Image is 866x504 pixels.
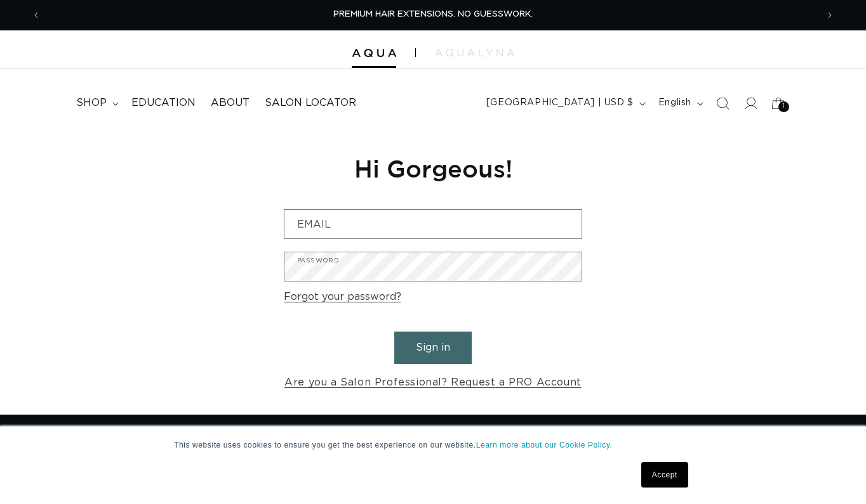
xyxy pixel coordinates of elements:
h1: Hi Gorgeous! [284,153,582,184]
a: Forgot your password? [284,288,401,306]
summary: Search [709,89,736,117]
span: [GEOGRAPHIC_DATA] | USD $ [486,96,634,110]
input: Email [284,210,582,238]
a: Learn more about our Cookie Policy. [476,441,613,449]
span: English [658,96,691,110]
span: Salon Locator [265,96,356,110]
span: Education [131,96,196,110]
a: About [203,89,257,117]
button: Previous announcement [22,3,50,27]
p: This website uses cookies to ensure you get the best experience on our website. [174,439,692,451]
span: 1 [783,101,785,112]
button: Sign in [394,332,472,364]
summary: shop [69,89,124,117]
button: [GEOGRAPHIC_DATA] | USD $ [479,91,651,115]
a: Education [124,89,203,117]
span: shop [76,96,107,110]
img: Aqua Hair Extensions [352,49,396,58]
button: Next announcement [816,3,844,27]
span: PREMIUM HAIR EXTENSIONS. NO GUESSWORK. [333,10,533,18]
button: English [651,91,709,115]
a: Salon Locator [257,89,364,117]
img: aqualyna.com [435,49,514,56]
a: Accept [641,462,688,488]
span: About [211,96,250,110]
a: Are you a Salon Professional? Request a PRO Account [284,373,582,392]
